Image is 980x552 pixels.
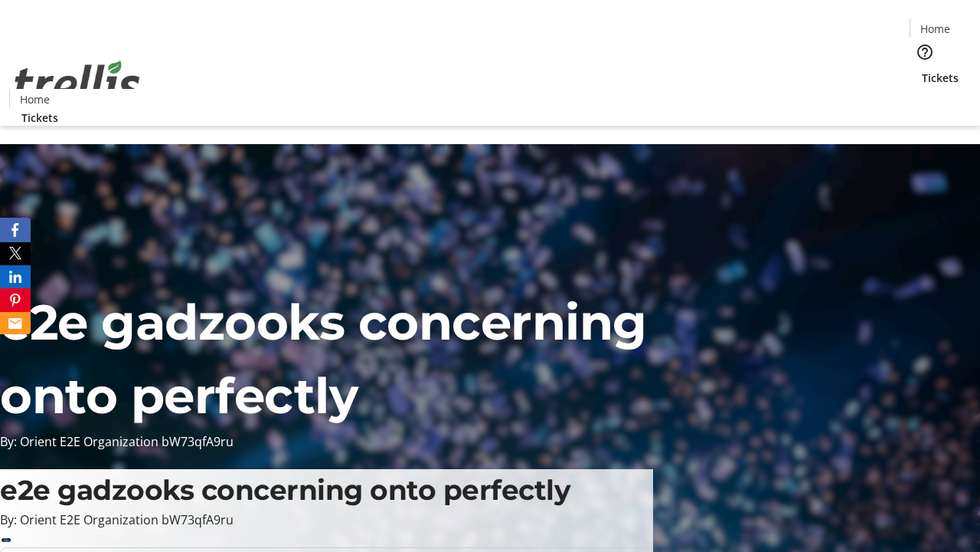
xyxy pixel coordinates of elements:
[910,21,959,37] a: Home
[9,110,70,126] a: Tickets
[20,91,50,107] span: Home
[910,86,940,117] button: Cart
[910,70,971,86] a: Tickets
[910,37,940,67] button: Help
[21,110,58,126] span: Tickets
[920,21,950,37] span: Home
[10,91,59,107] a: Home
[9,44,145,120] img: Orient E2E Organization bW73qfA9ru's Logo
[922,70,959,86] span: Tickets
